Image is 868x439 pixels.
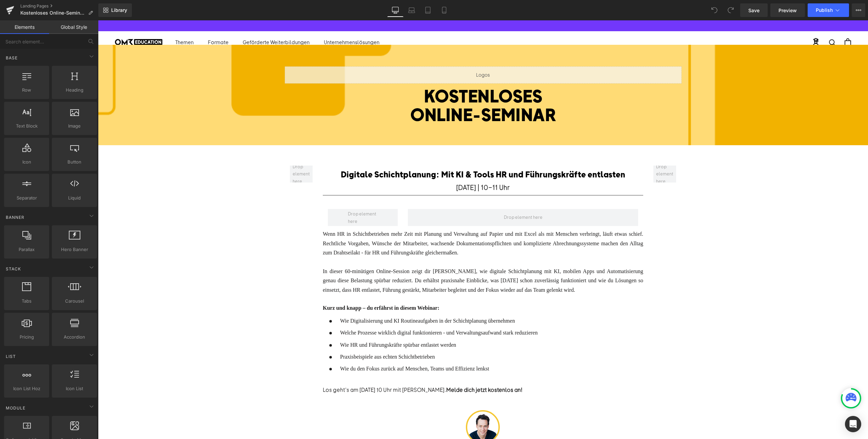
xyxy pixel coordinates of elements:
[242,333,337,339] span: Praxisbeispiele aus echten Schichtbetrieben
[5,214,25,221] span: Banner
[225,211,545,235] font: Wenn HR in Schichtbetrieben mehr Zeit mit Planung und Verwaltung auf Papier und mit Excel als mit...
[77,18,96,25] a: ThemenThemen
[778,7,797,14] span: Preview
[54,385,95,392] span: Icon List
[748,7,759,14] span: Save
[54,158,95,166] span: Button
[226,18,281,25] a: Unternehmenslösungen
[242,345,391,351] span: Wie du den Fokus zurück auf Menschen, Teams und Effizienz lenkst
[98,3,132,17] a: New Library
[852,3,865,17] button: More
[5,266,22,272] span: Stack
[187,66,584,103] h1: KOSTENLOSES ONLINE-SEMINAR
[747,18,753,26] a: Warenkorb öffnen
[6,122,47,130] span: Text Block
[5,405,26,411] span: Module
[110,18,131,25] a: FormateFormate
[770,3,805,17] a: Preview
[6,87,47,94] span: Row
[731,18,738,25] a: Suche
[5,353,17,360] span: List
[6,333,47,341] span: Pricing
[724,3,737,17] button: Redo
[225,248,545,272] font: In dieser 60-minütigen Online-Session zeigt dir [PERSON_NAME], wie digitale Schichtplanung mit KI...
[54,122,95,130] span: Image
[54,246,95,253] span: Hero Banner
[708,3,721,17] button: Undo
[387,3,403,17] a: Desktop
[6,158,47,166] span: Icon
[348,366,425,373] strong: Melde dich jetzt kostenlos an!
[20,10,85,16] span: Kostenloses Online-Seminar | KI im HR
[358,163,412,171] font: [DATE] | 10-11 Uhr
[242,298,417,303] span: Wie Digitalisierung und KI Routineaufgaben in der Schichtplanung übernehmen
[808,3,849,17] button: Publish
[6,385,47,392] span: Icon List Hoz
[242,309,440,315] span: Welche Prozesse wirklich digital funktionieren - und Verwaltungsaufwand stark reduzieren
[420,3,436,17] a: Tablet
[111,7,127,13] span: Library
[6,246,47,253] span: Parallax
[54,298,95,305] span: Carousel
[436,3,452,17] a: Mobile
[6,298,47,305] span: Tabs
[242,322,358,327] span: Wie HR und Führungskräfte spürbar entlastet werden
[54,87,95,94] span: Heading
[243,149,527,159] font: Digitale Schichtplanung: Mit KI & Tools HR und Führungskräfte entlasten
[5,55,18,61] span: Base
[403,3,420,17] a: Laptop
[845,416,861,432] div: Open Intercom Messenger
[145,18,212,25] a: Geförderte Weiterbildungen
[816,7,833,13] span: Publish
[49,20,98,34] a: Global Style
[17,19,64,24] img: Omr_education_Logo
[54,194,95,202] span: Liquid
[20,3,98,9] a: Landing Pages
[6,194,47,202] span: Separator
[77,18,281,26] nav: Hauptmenü
[54,333,95,341] span: Accordion
[225,365,545,374] div: Los geht's am [DATE] 10 Uhr mit [PERSON_NAME].
[225,285,341,290] strong: Kurz und knapp – du erfährst in diesem Webinar:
